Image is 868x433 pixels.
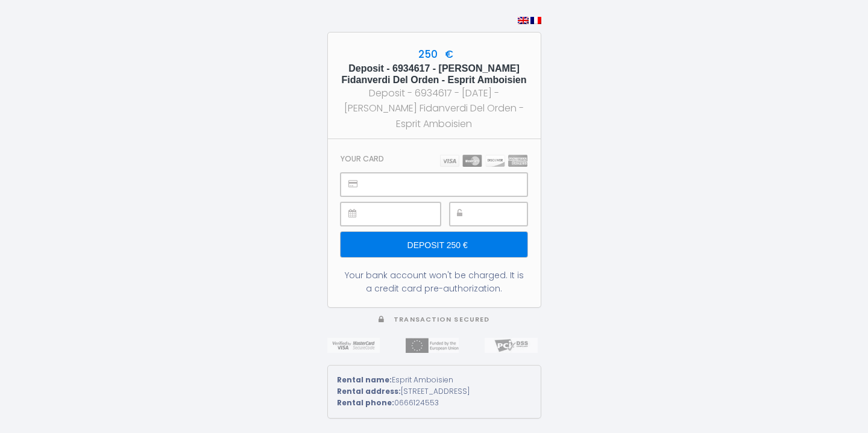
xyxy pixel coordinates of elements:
[337,397,394,408] strong: Rental phone:
[368,203,439,225] iframe: Secure expiration date input frame
[337,397,532,409] div: 0666124553
[337,375,392,385] strong: Rental name:
[337,386,401,396] strong: Rental address:
[337,386,532,397] div: [STREET_ADDRESS]
[341,154,384,163] h3: Your card
[341,269,527,295] div: Your bank account won't be charged. It is a credit card pre-authorization.
[477,203,527,225] iframe: Secure CVC input frame
[339,86,530,131] div: Deposit - 6934617 - [DATE] - [PERSON_NAME] Fidanverdi Del Orden - Esprit Amboisien
[440,155,527,167] img: carts.png
[394,315,489,324] span: Transaction secured
[339,63,530,86] h5: Deposit - 6934617 - [PERSON_NAME] Fidanverdi Del Orden - Esprit Amboisien
[518,17,529,24] img: en.png
[341,232,527,257] input: Deposit 250 €
[368,173,526,196] iframe: Secure card number input frame
[530,17,541,24] img: fr.png
[337,375,532,386] div: Esprit Amboisien
[415,47,453,61] span: 250 €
